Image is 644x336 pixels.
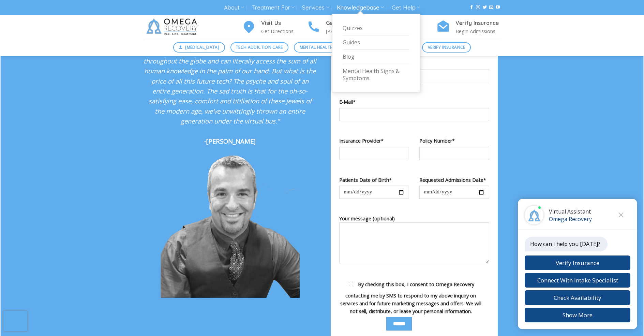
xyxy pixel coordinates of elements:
[307,19,372,35] a: Get In Touch [PHONE_NUMBER]
[343,50,409,64] a: Blog
[261,27,307,35] p: Get Directions
[204,137,256,145] strong: -[PERSON_NAME]
[302,1,329,14] a: Services
[343,35,409,50] a: Guides
[339,137,409,145] label: Insurance Provider*
[337,1,384,14] a: Knowledgebase
[230,42,289,53] a: Tech Addiction Care
[343,64,409,85] a: Mental Health Signs & Symptoms
[428,44,465,50] span: Verify Insurance
[496,5,500,10] a: Follow on YouTube
[242,19,307,35] a: Visit Us Get Directions
[339,215,489,268] label: Your message (optional)
[476,5,480,10] a: Follow on Instagram
[419,137,489,145] label: Policy Number*
[349,282,353,286] input: By checking this box, I consent to Omega Recovery contacting me by SMS to respond to my above inq...
[483,5,487,10] a: Follow on Twitter
[224,1,244,14] a: About
[339,98,489,106] label: E-Mail*
[455,19,501,28] h4: Verify Insurance
[339,176,409,184] label: Patients Date of Birth*
[455,27,501,35] p: Begin Admissions
[326,27,372,35] p: [PHONE_NUMBER]
[343,21,409,35] a: Quizzes
[144,16,316,125] em: “Unfortunately, it seems that we, as a society, have entered into a Faustian deal. Yes, we have t...
[294,42,350,53] a: Mental Health Care
[489,5,493,10] a: Send us an email
[392,1,420,14] a: Get Help
[339,222,489,263] textarea: Your message (optional)
[185,44,219,50] span: [MEDICAL_DATA]
[143,15,203,39] img: Omega Recovery
[173,42,225,53] a: [MEDICAL_DATA]
[340,281,481,315] span: By checking this box, I consent to Omega Recovery contacting me by SMS to respond to my above inq...
[436,19,501,35] a: Verify Insurance Begin Admissions
[419,176,489,184] label: Requested Admissions Date*
[261,19,307,28] h4: Visit Us
[326,19,372,28] h4: Get In Touch
[422,42,471,53] a: Verify Insurance
[469,5,474,10] a: Follow on Facebook
[236,44,283,50] span: Tech Addiction Care
[300,44,345,50] span: Mental Health Care
[252,1,295,14] a: Treatment For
